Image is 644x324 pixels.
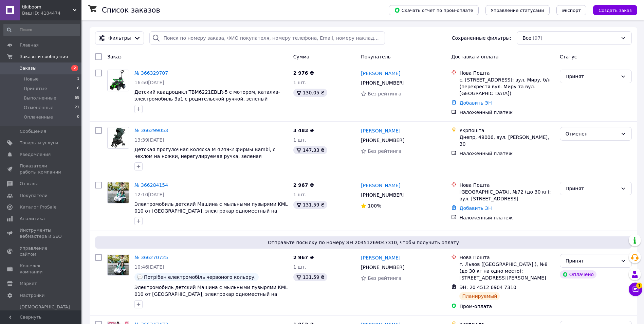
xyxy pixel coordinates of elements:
[293,264,307,270] span: 1 шт.
[293,137,307,143] span: 1 шт.
[108,70,129,91] img: Фото товару
[459,292,500,300] div: Планируемый
[134,137,164,143] span: 13:39[DATE]
[360,78,406,88] div: [PHONE_NUMBER]
[586,7,637,13] a: Создать заказ
[293,146,327,154] div: 147.33 ₴
[22,4,73,10] span: tikiboom
[134,147,275,159] a: Детская прогулочная коляска M 4249-2 фирмы Bambi, с чехлом на ножки, нерегулируемая ручка, зеленая
[360,263,406,272] div: [PHONE_NUMBER]
[459,100,492,106] a: Добавить ЭН
[361,54,391,59] span: Покупатель
[20,193,48,199] span: Покупатели
[108,182,129,203] img: Фото товару
[20,245,63,257] span: Управление сайтом
[459,261,554,281] div: г. Львов ([GEOGRAPHIC_DATA].), №8 (до 30 кг на одно место): [STREET_ADDRESS][PERSON_NAME]
[566,73,618,80] div: Принят
[108,255,129,275] img: Фото товару
[361,182,400,189] a: [PERSON_NAME]
[20,216,45,222] span: Аналитика
[77,114,79,120] span: 0
[560,270,596,278] div: Оплачено
[368,91,401,96] span: Без рейтинга
[293,201,327,209] div: 131.59 ₴
[134,70,168,76] a: № 366329707
[20,42,39,48] span: Главная
[394,7,473,13] span: Скачать отчет по пром-оплате
[20,65,36,71] span: Заказы
[361,127,400,134] a: [PERSON_NAME]
[293,89,327,97] div: 130.05 ₴
[485,5,550,15] button: Управление статусами
[293,70,314,76] span: 2 976 ₴
[451,54,498,59] span: Доставка и оплата
[77,86,79,92] span: 6
[293,192,307,197] span: 1 шт.
[533,35,542,41] span: (97)
[20,204,56,210] span: Каталог ProSale
[134,128,168,133] a: № 366299053
[566,185,618,192] div: Принят
[389,5,479,15] button: Скачать отчет по пром-оплате
[293,255,314,260] span: 2 967 ₴
[71,65,78,71] span: 2
[20,281,37,287] span: Маркет
[3,24,80,36] input: Поиск
[102,6,160,14] h1: Список заказов
[24,105,53,111] span: Отмененные
[459,254,554,261] div: Нова Пошта
[459,134,554,147] div: Днепр, 49006, вул. [PERSON_NAME], 30
[593,5,637,15] button: Создать заказ
[134,264,164,270] span: 10:46[DATE]
[77,76,79,82] span: 1
[108,127,129,148] img: Фото товару
[556,5,586,15] button: Экспорт
[293,80,307,85] span: 1 шт.
[368,203,381,209] span: 100%
[20,181,38,187] span: Отзывы
[134,80,164,85] span: 16:50[DATE]
[293,128,314,133] span: 3 483 ₴
[134,182,168,188] a: № 366284154
[636,283,642,289] span: 1
[20,140,58,146] span: Товары и услуги
[368,148,401,154] span: Без рейтинга
[134,201,288,220] a: Электромобиль детский Машина с мыльными пузырями KML 010 от [GEOGRAPHIC_DATA], электрокар одномес...
[22,10,81,16] div: Ваш ID: 4104474
[368,275,401,281] span: Без рейтинга
[149,31,385,45] input: Поиск по номеру заказа, ФИО покупателя, номеру телефона, Email, номеру накладной
[24,95,56,101] span: Выполненные
[98,239,629,246] span: Отправьте посылку по номеру ЭН 20451269047310, чтобы получить оплату
[24,76,39,82] span: Новые
[20,292,44,299] span: Настройки
[20,163,63,175] span: Показатели работы компании
[361,70,400,77] a: [PERSON_NAME]
[566,130,618,138] div: Отменен
[134,192,164,197] span: 12:10[DATE]
[293,182,314,188] span: 2 967 ₴
[459,127,554,134] div: Укрпошта
[459,70,554,76] div: Нова Пошта
[107,54,122,59] span: Заказ
[144,274,256,280] span: Потрібен електромобіль червоного кольору.
[24,86,47,92] span: Принятые
[75,95,79,101] span: 69
[566,257,618,265] div: Принят
[491,8,544,13] span: Управление статусами
[459,285,516,290] span: ЭН: 20 4512 6904 7310
[107,254,129,276] a: Фото товару
[20,304,70,323] span: [DEMOGRAPHIC_DATA] и счета
[293,54,310,59] span: Сумма
[107,127,129,149] a: Фото товару
[134,89,280,102] a: Детский квадроцикл TBM6221EBLR-5 с мотором, каталка-электромобиль 3в1 с родительской ручкой, зеленый
[459,205,492,211] a: Добавить ЭН
[134,285,288,304] span: Электромобиль детский Машина с мыльными пузырями KML 010 от [GEOGRAPHIC_DATA], электрокар одномес...
[562,8,581,13] span: Экспорт
[75,105,79,111] span: 21
[20,128,46,134] span: Сообщения
[459,150,554,157] div: Наложенный платеж
[459,303,554,310] div: Пром-оплата
[452,35,511,41] span: Сохраненные фильтры:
